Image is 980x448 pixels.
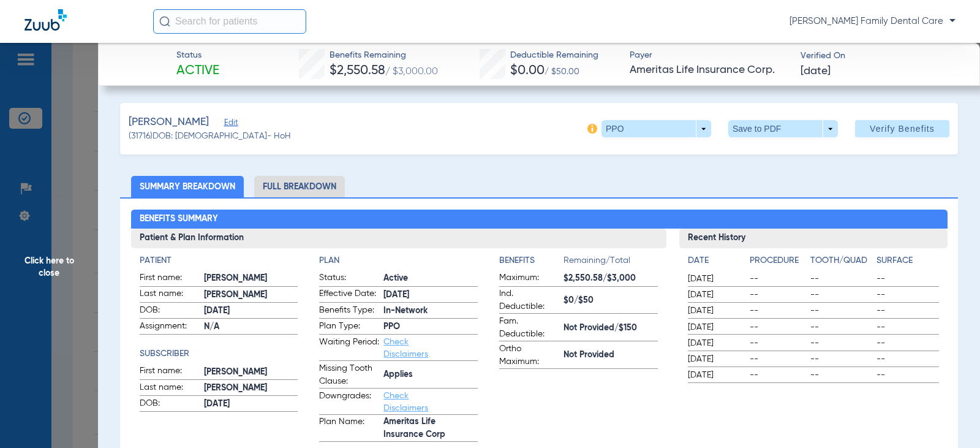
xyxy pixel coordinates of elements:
span: Verified On [801,50,960,63]
span: Applies [383,368,478,381]
span: -- [750,369,805,381]
span: Plan Type: [319,320,379,335]
span: [DATE] [801,64,831,79]
span: -- [750,321,805,333]
h4: Surface [876,254,938,267]
span: $0/$50 [563,294,658,307]
button: Verify Benefits [855,120,949,137]
a: Check Disclaimers [383,338,428,359]
span: -- [876,321,938,333]
span: -- [810,353,872,365]
h3: Patient & Plan Information [131,229,667,248]
span: Edit [224,118,235,130]
span: [PERSON_NAME] [204,382,298,395]
span: [PERSON_NAME] [204,366,298,379]
img: info-icon [587,124,597,134]
span: (31716) DOB: [DEMOGRAPHIC_DATA] - HoH [129,130,291,143]
span: [DATE] [688,273,739,285]
span: -- [750,305,805,317]
span: Status: [319,271,379,286]
h2: Benefits Summary [131,210,948,229]
span: -- [876,305,938,317]
span: -- [876,369,938,381]
h4: Date [688,254,739,267]
app-breakdown-title: Date [688,254,739,271]
span: Status [176,49,219,62]
span: [PERSON_NAME] [129,115,209,130]
span: Maximum: [499,271,559,286]
span: Remaining/Total [563,254,658,271]
a: Check Disclaimers [383,392,428,412]
span: Waiting Period: [319,336,379,360]
span: Fam. Deductible: [499,315,559,341]
span: [DATE] [688,353,739,365]
span: Effective Date: [319,287,379,302]
span: In-Network [383,305,478,317]
app-breakdown-title: Procedure [750,254,805,271]
span: Benefits Type: [319,304,379,319]
span: [DATE] [688,369,739,381]
span: -- [750,337,805,349]
span: -- [876,353,938,365]
h4: Subscriber [140,347,298,360]
span: -- [810,369,872,381]
span: [DATE] [688,321,739,333]
span: -- [750,353,805,365]
li: Full Breakdown [254,176,345,197]
li: Summary Breakdown [131,176,244,197]
h4: Patient [140,254,298,267]
span: -- [810,321,872,333]
app-breakdown-title: Surface [876,254,938,271]
span: / $3,000.00 [385,67,438,77]
span: Ameritas Life Insurance Corp. [630,63,790,78]
span: Active [176,63,219,80]
button: Save to PDF [728,120,838,137]
span: -- [810,337,872,349]
span: Downgrades: [319,390,379,414]
span: DOB: [140,304,200,319]
span: First name: [140,271,200,286]
span: Last name: [140,287,200,302]
app-breakdown-title: Tooth/Quad [810,254,872,271]
img: Search Icon [159,16,170,27]
span: Payer [630,49,790,62]
span: Ameritas Life Insurance Corp [383,416,478,441]
span: [DATE] [383,289,478,302]
span: $2,550.58/$3,000 [563,272,658,285]
span: -- [810,289,872,301]
span: -- [810,273,872,285]
span: [DATE] [688,337,739,349]
span: Deductible Remaining [510,49,598,62]
span: First name: [140,365,200,379]
span: $0.00 [510,64,545,77]
span: [DATE] [688,289,739,301]
span: Not Provided [563,349,658,362]
span: -- [876,273,938,285]
span: N/A [204,321,298,333]
span: [DATE] [204,398,298,411]
span: -- [750,273,805,285]
button: PPO [601,120,711,137]
span: Verify Benefits [870,124,935,134]
h4: Tooth/Quad [810,254,872,267]
span: Ind. Deductible: [499,287,559,313]
span: [DATE] [204,305,298,317]
span: -- [810,305,872,317]
span: [PERSON_NAME] Family Dental Care [790,15,956,28]
span: [DATE] [688,305,739,317]
app-breakdown-title: Benefits [499,254,563,271]
input: Search for patients [153,9,306,34]
span: -- [876,289,938,301]
span: $2,550.58 [330,64,385,77]
h4: Plan [319,254,478,267]
span: DOB: [140,397,200,412]
span: Last name: [140,381,200,396]
span: Plan Name: [319,416,379,441]
span: -- [876,337,938,349]
span: Assignment: [140,320,200,335]
span: Ortho Maximum: [499,343,559,368]
h4: Procedure [750,254,805,267]
span: Benefits Remaining [330,49,438,62]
